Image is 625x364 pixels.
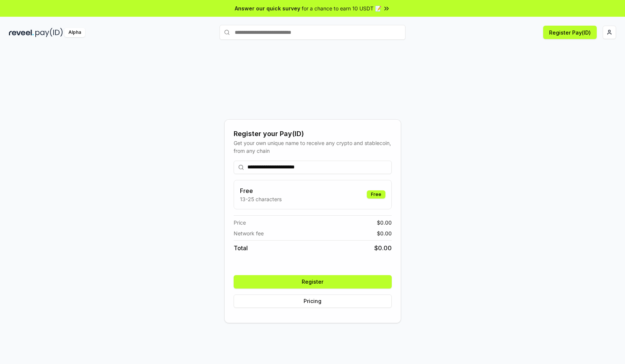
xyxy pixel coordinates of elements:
button: Register [234,275,392,289]
span: $ 0.00 [377,219,392,226]
p: 13-25 characters [240,195,282,203]
span: Total [234,244,248,252]
img: pay_id [35,28,63,37]
div: Free [367,190,385,199]
span: $ 0.00 [377,229,392,237]
span: Network fee [234,229,264,237]
span: Answer our quick survey [235,4,300,12]
img: reveel_dark [9,28,34,37]
span: Price [234,219,246,226]
h3: Free [240,186,282,195]
span: $ 0.00 [374,244,392,252]
button: Register Pay(ID) [543,26,597,39]
div: Alpha [64,28,85,37]
div: Register your Pay(ID) [234,129,392,139]
span: for a chance to earn 10 USDT 📝 [302,4,381,12]
button: Pricing [234,294,392,308]
div: Get your own unique name to receive any crypto and stablecoin, from any chain [234,139,392,155]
